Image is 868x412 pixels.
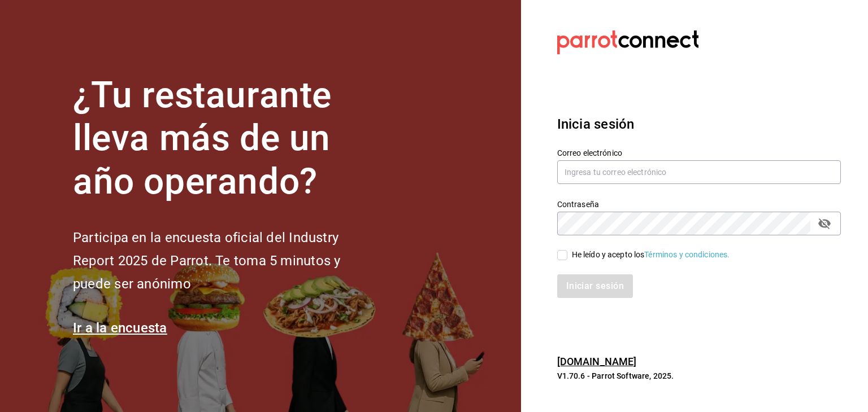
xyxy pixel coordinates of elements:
input: Ingresa tu correo electrónico [557,160,841,184]
h1: ¿Tu restaurante lleva más de un año operando? [73,74,378,204]
p: V1.70.6 - Parrot Software, 2025. [557,370,841,382]
h3: Inicia sesión [557,114,841,134]
div: He leído y acepto los [572,249,730,261]
label: Contraseña [557,200,841,208]
a: [DOMAIN_NAME] [557,356,637,367]
a: Términos y condiciones. [644,250,730,259]
button: passwordField [815,214,834,233]
a: Ir a la encuesta [73,320,167,336]
label: Correo electrónico [557,148,841,156]
h2: Participa en la encuesta oficial del Industry Report 2025 de Parrot. Te toma 5 minutos y puede se... [73,226,378,295]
